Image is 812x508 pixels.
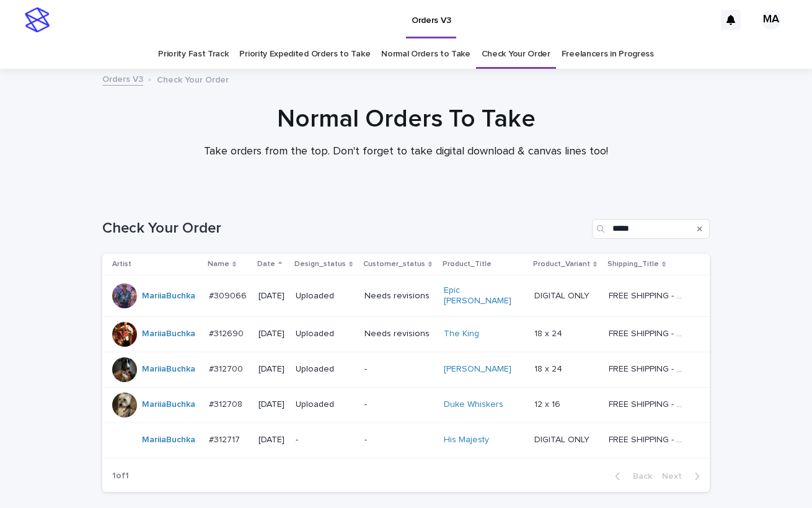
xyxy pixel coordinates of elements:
[443,257,492,271] p: Product_Title
[209,362,245,375] p: #312700
[609,326,689,339] p: FREE SHIPPING - preview in 1-2 business days, after your approval delivery will take 5-10 b.d.
[258,399,286,410] p: [DATE]
[296,399,354,410] p: Uploaded
[102,422,710,458] tr: MariiaBuchka #312717#312717 [DATE]--His Majesty DIGITAL ONLYDIGITAL ONLY FREE SHIPPING - preview ...
[534,362,565,375] p: 18 x 24
[534,326,565,339] p: 18 x 24
[258,364,286,375] p: [DATE]
[258,435,286,445] p: [DATE]
[142,329,195,339] a: MariiaBuchka
[444,364,511,375] a: [PERSON_NAME]
[444,329,479,339] a: The King
[209,326,246,339] p: #312690
[296,364,354,375] p: Uploaded
[112,257,131,271] p: Artist
[381,40,470,69] a: Normal Orders to Take
[364,364,434,375] p: -
[761,10,781,30] div: MA
[533,257,590,271] p: Product_Variant
[662,472,689,481] span: Next
[142,364,195,375] a: MariiaBuchka
[609,288,689,301] p: FREE SHIPPING - preview in 1-2 business days, after your approval delivery will take 5-10 b.d., l...
[209,288,249,301] p: #309066
[157,72,229,86] p: Check Your Order
[102,352,710,387] tr: MariiaBuchka #312700#312700 [DATE]Uploaded-[PERSON_NAME] 18 x 2418 x 24 FREE SHIPPING - preview i...
[607,257,659,271] p: Shipping_Title
[444,435,489,445] a: His Majesty
[364,435,434,445] p: -
[142,291,195,301] a: MariiaBuchka
[534,432,592,445] p: DIGITAL ONLY
[102,316,710,352] tr: MariiaBuchka #312690#312690 [DATE]UploadedNeeds revisionsThe King 18 x 2418 x 24 FREE SHIPPING - ...
[444,285,521,306] a: Epic [PERSON_NAME]
[296,291,354,301] p: Uploaded
[102,220,587,238] h1: Check Your Order
[142,399,195,410] a: MariiaBuchka
[657,471,710,482] button: Next
[592,219,710,239] input: Search
[158,40,228,69] a: Priority Fast Track
[296,329,354,339] p: Uploaded
[102,387,710,422] tr: MariiaBuchka #312708#312708 [DATE]Uploaded-Duke Whiskers 12 x 1612 x 16 FREE SHIPPING - preview i...
[364,291,434,301] p: Needs revisions
[239,40,370,69] a: Priority Expedited Orders to Take
[534,397,563,410] p: 12 x 16
[534,288,592,301] p: DIGITAL ONLY
[142,435,195,445] a: MariiaBuchka
[102,275,710,317] tr: MariiaBuchka #309066#309066 [DATE]UploadedNeeds revisionsEpic [PERSON_NAME] DIGITAL ONLYDIGITAL O...
[482,40,550,69] a: Check Your Order
[258,291,286,301] p: [DATE]
[363,257,425,271] p: Customer_status
[605,471,657,482] button: Back
[209,397,245,410] p: #312708
[209,432,242,445] p: #312717
[258,329,286,339] p: [DATE]
[257,257,275,271] p: Date
[609,397,689,410] p: FREE SHIPPING - preview in 1-2 business days, after your approval delivery will take 5-10 b.d.
[444,399,503,410] a: Duke Whiskers
[609,432,689,445] p: FREE SHIPPING - preview in 1-2 business days, after your approval delivery will take 5-10 b.d.
[102,104,710,134] h1: Normal Orders To Take
[562,40,654,69] a: Freelancers in Progress
[158,145,654,159] p: Take orders from the top. Don't forget to take digital download & canvas lines too!
[208,257,229,271] p: Name
[364,329,434,339] p: Needs revisions
[102,71,143,86] a: Orders V3
[294,257,346,271] p: Design_status
[102,461,139,491] p: 1 of 1
[625,472,652,481] span: Back
[609,362,689,375] p: FREE SHIPPING - preview in 1-2 business days, after your approval delivery will take 5-10 b.d.
[25,7,50,32] img: stacker-logo-s-only.png
[364,399,434,410] p: -
[296,435,354,445] p: -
